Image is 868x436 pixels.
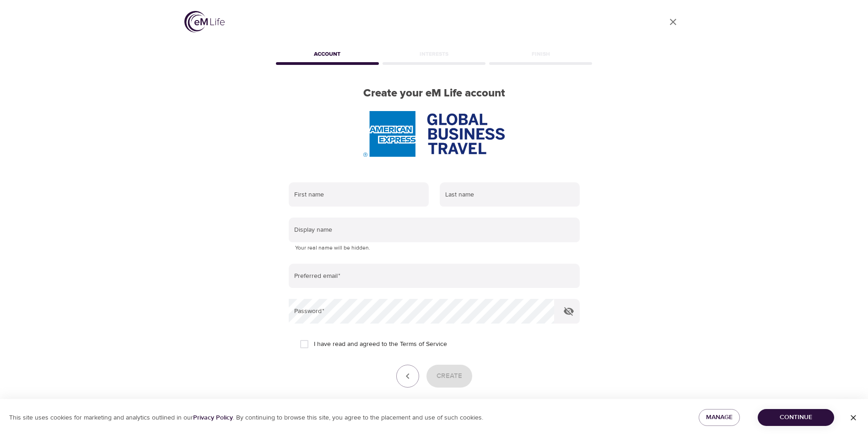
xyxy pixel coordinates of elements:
[363,111,504,157] img: AmEx%20GBT%20logo.png
[765,412,827,423] span: Continue
[193,414,233,422] a: Privacy Policy
[758,409,834,426] button: Continue
[699,409,740,426] button: Manage
[184,11,225,32] img: logo
[662,11,684,33] a: close
[274,87,594,100] h2: Create your eM Life account
[706,412,733,423] span: Manage
[400,340,447,349] a: Terms of Service
[295,244,573,253] p: Your real name will be hidden.
[314,340,447,349] span: I have read and agreed to the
